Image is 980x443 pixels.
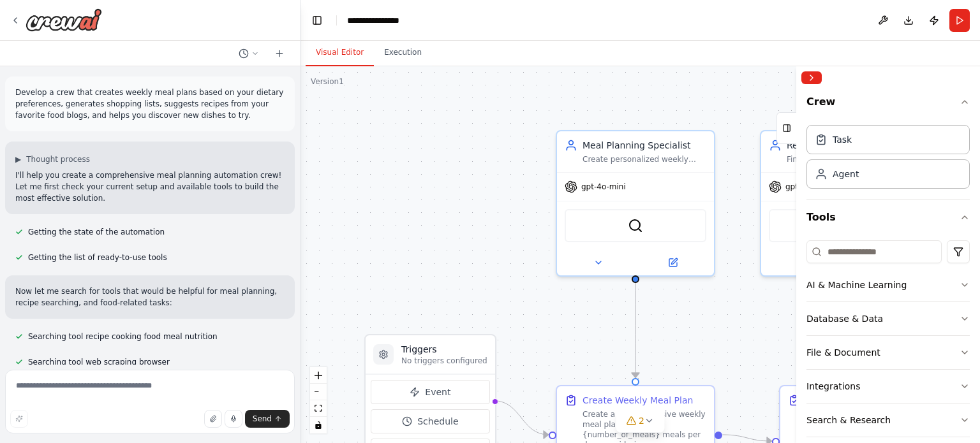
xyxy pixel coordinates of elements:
div: Create Weekly Meal Plan [583,394,693,407]
img: Logo [26,8,102,31]
button: Toggle Sidebar [791,66,801,443]
div: Database & Data [806,312,883,325]
button: Collapse right sidebar [801,71,822,84]
span: gpt-4o-mini [581,182,626,192]
p: No triggers configured [401,356,487,366]
button: fit view [310,400,327,417]
div: Task [833,133,852,146]
button: Improve this prompt [10,410,28,428]
h3: Triggers [401,343,487,356]
p: Now let me search for tools that would be helpful for meal planning, recipe searching, and food-r... [15,286,285,309]
div: Recipe Research ExpertFind and curate recipes from {favorite_food_blogs} and discover new dishes ... [760,130,919,277]
button: Hide left sidebar [308,11,326,29]
button: AI & Machine Learning [806,268,970,301]
div: Version 1 [311,76,344,87]
div: Search & Research [806,414,891,426]
p: I'll help you create a comprehensive meal planning automation crew! Let me first check your curre... [15,170,285,204]
span: Thought process [26,154,90,164]
button: Search & Research [806,403,970,437]
button: Crew [806,89,970,120]
button: Execution [374,40,432,66]
img: SerperDevTool [628,218,643,233]
button: Integrations [806,370,970,403]
button: Visual Editor [306,40,374,66]
button: Start a new chat [269,46,290,61]
button: toggle interactivity [310,417,327,433]
span: Event [425,386,450,398]
button: Event [371,380,490,404]
button: Database & Data [806,302,970,335]
div: Crew [806,120,970,199]
span: gpt-4o-mini [785,182,830,192]
button: Click to speak your automation idea [225,410,242,428]
div: File & Document [806,346,880,359]
span: Searching tool web scraping browser [28,357,170,367]
div: Recipe Research Expert [787,139,910,152]
div: Find and curate recipes from {favorite_food_blogs} and discover new dishes that match {dietary_pr... [787,154,910,164]
div: Meal Planning Specialist [583,139,706,152]
button: Upload files [204,410,222,428]
div: Agent [833,168,859,180]
span: Send [253,414,272,424]
button: ▶Thought process [15,154,90,164]
div: Integrations [806,380,860,393]
button: zoom in [310,367,327,384]
button: zoom out [310,384,327,400]
button: Switch to previous chat [234,46,264,61]
span: Getting the state of the automation [28,227,165,237]
div: Create personalized weekly meal plans based on {dietary_preferences}, {number_of_meals} per day, ... [583,154,706,164]
nav: breadcrumb [347,14,411,27]
button: Schedule [371,409,490,433]
button: Open in side panel [637,255,709,270]
button: File & Document [806,336,970,369]
g: Edge from 22ab1ee6-516c-4f87-b135-16ec00bbb0e5 to a57b1746-7d8f-4eee-8b30-41ac3016a4a2 [629,282,642,377]
div: React Flow controls [310,367,327,433]
p: Develop a crew that creates weekly meal plans based on your dietary preferences, generates shoppi... [15,87,285,121]
span: ▶ [15,154,21,164]
div: Meal Planning SpecialistCreate personalized weekly meal plans based on {dietary_preferences}, {nu... [556,130,715,277]
button: 2 [616,409,665,433]
button: Tools [806,200,970,235]
span: Schedule [417,415,458,428]
g: Edge from triggers to a57b1746-7d8f-4eee-8b30-41ac3016a4a2 [494,395,548,441]
span: Getting the list of ready-to-use tools [28,252,167,263]
span: 2 [639,414,644,427]
span: Searching tool recipe cooking food meal nutrition [28,331,218,342]
button: Send [245,410,290,428]
div: AI & Machine Learning [806,279,907,291]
